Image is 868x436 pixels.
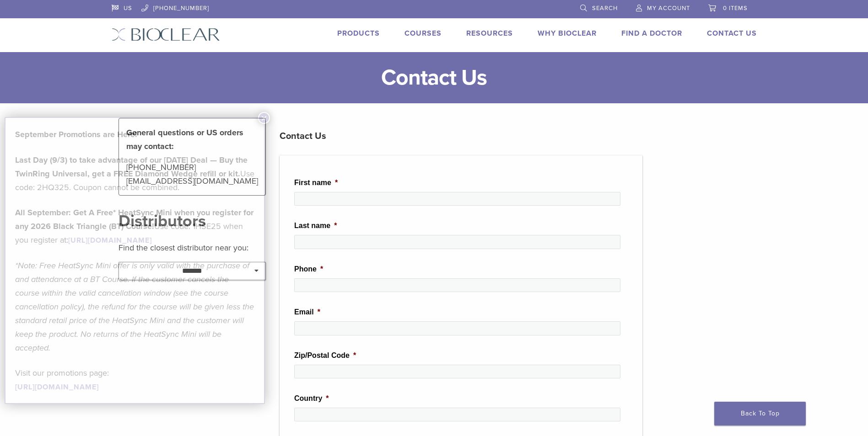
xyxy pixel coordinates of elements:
[15,153,254,194] p: Use code: 2HQ325. Coupon cannot be combined.
[15,207,253,231] strong: All September: Get A Free* HeatSync Mini when you register for any 2026 Black Triangle (BT) Course!
[707,29,757,38] a: Contact Us
[15,206,254,247] p: Use code: 1HSE25 when you register at:
[15,155,248,179] strong: Last Day (9/3) to take advantage of our [DATE] Deal — Buy the TwinRing Universal, get a FREE Diam...
[15,129,137,139] strong: September Promotions are Here!
[112,28,220,41] img: Bioclear
[258,112,270,124] button: Close
[294,394,329,404] label: Country
[337,29,380,38] a: Products
[294,308,320,317] label: Email
[15,366,254,393] p: Visit our promotions page:
[647,5,690,12] span: My Account
[68,236,152,245] a: [URL][DOMAIN_NAME]
[294,351,356,361] label: Zip/Postal Code
[15,383,99,392] a: [URL][DOMAIN_NAME]
[294,221,337,231] label: Last name
[723,5,748,12] span: 0 items
[294,178,338,188] label: First name
[621,29,682,38] a: Find A Doctor
[592,5,618,12] span: Search
[466,29,513,38] a: Resources
[15,261,254,353] em: *Note: Free HeatSync Mini offer is only valid with the purchase of and attendance at a BT Course....
[538,29,597,38] a: Why Bioclear
[714,402,806,425] a: Back To Top
[280,125,642,147] h3: Contact Us
[294,265,323,274] label: Phone
[404,29,442,38] a: Courses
